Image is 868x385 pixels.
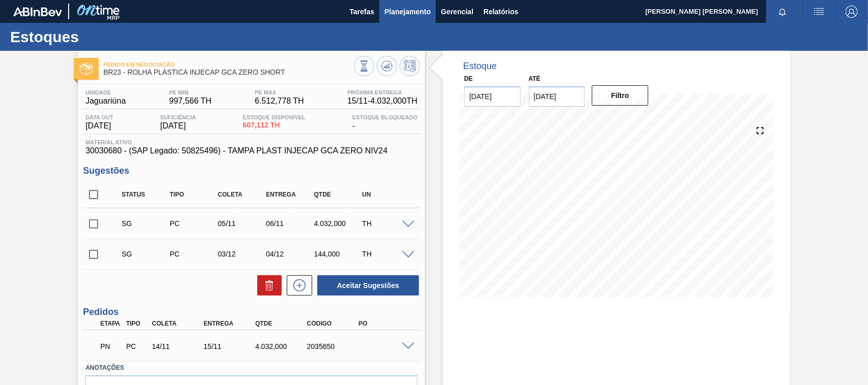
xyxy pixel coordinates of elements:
[215,191,268,198] div: Coleta
[282,275,312,296] div: Nova sugestão
[384,6,431,18] span: Planejamento
[312,191,365,198] div: Qtde
[85,114,113,120] span: Data out
[124,342,150,350] div: Pedido de Compra
[83,307,420,317] h3: Pedidos
[255,97,304,106] span: 6.512,778 TH
[167,250,220,258] div: Pedido de Compra
[80,62,93,75] img: Ícone
[312,250,365,258] div: 144,000
[263,250,316,258] div: 04/12/2025
[529,75,541,82] label: Até
[167,219,220,228] div: Pedido de Compra
[201,342,258,350] div: 15/11/2025
[252,275,282,296] div: Excluir Sugestões
[243,114,305,120] span: Estoque Disponível
[360,250,412,258] div: TH
[312,274,420,297] div: Aceitar Sugestões
[263,191,316,198] div: Entrega
[85,89,126,95] span: Unidade
[119,250,172,258] div: Sugestão Criada
[85,121,113,131] span: [DATE]
[354,56,374,76] button: Visão Geral dos Estoques
[100,342,122,350] p: PN
[10,31,191,43] h1: Estoques
[119,191,172,198] div: Status
[160,114,196,120] span: Suficiência
[160,121,196,131] span: [DATE]
[263,219,316,228] div: 06/11/2025
[103,61,354,68] span: Pedido em Negociação
[766,5,799,19] button: Notificações
[119,219,172,228] div: Sugestão Criada
[243,121,305,129] span: 607,112 TH
[169,97,212,106] span: 997,566 TH
[124,320,150,327] div: Tipo
[305,320,362,327] div: Código
[529,86,585,107] input: dd/mm/yyyy
[85,361,417,375] label: Anotações
[215,250,268,258] div: 03/12/2025
[484,6,518,18] span: Relatórios
[349,6,374,18] span: Tarefas
[149,342,207,350] div: 14/11/2025
[356,320,413,327] div: PO
[360,219,412,228] div: TH
[201,320,258,327] div: Entrega
[846,6,858,18] img: Logout
[463,61,497,72] div: Estoque
[85,139,417,145] span: Material ativo
[83,166,420,176] h3: Sugestões
[377,56,397,76] button: Atualizar Gráfico
[149,320,207,327] div: Coleta
[464,75,473,82] label: De
[317,275,419,296] button: Aceitar Sugestões
[350,114,420,131] div: -
[352,114,417,120] span: Estoque Bloqueado
[400,56,420,76] button: Programar Estoque
[347,89,417,95] span: Próxima Entrega
[85,146,417,155] span: 30030680 - (SAP Legado: 50825496) - TAMPA PLAST INJECAP GCA ZERO NIV24
[253,320,310,327] div: Qtde
[464,86,521,107] input: dd/mm/yyyy
[167,191,220,198] div: Tipo
[98,335,124,358] div: Pedido em Negociação
[255,89,304,95] span: PE MAX
[360,191,412,198] div: UN
[347,97,417,106] span: 15/11 - 4.032,000 TH
[305,342,362,350] div: 2035650
[813,6,825,18] img: userActions
[253,342,310,350] div: 4.032,000
[85,97,126,106] span: Jaguariúna
[98,320,124,327] div: Etapa
[215,219,268,228] div: 05/11/2025
[312,219,365,228] div: 4.032,000
[592,85,648,106] button: Filtro
[13,7,62,16] img: TNhmsLtSVTkK8tSr43FrP2fwEKptu5GPRR3wAAAABJRU5ErkJggg==
[103,69,354,76] span: BR23 - ROLHA PLÁSTICA INJECAP GCA ZERO SHORT
[169,89,212,95] span: PE MIN
[441,6,473,18] span: Gerencial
